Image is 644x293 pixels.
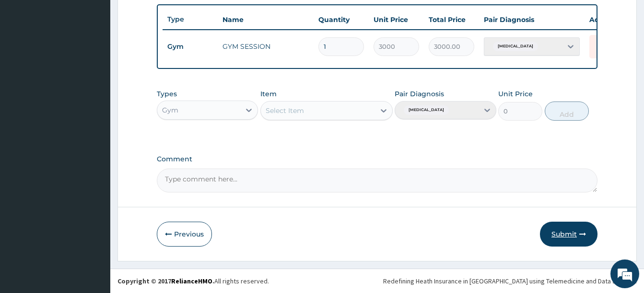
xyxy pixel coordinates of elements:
td: GYM SESSION [218,37,314,56]
a: RelianceHMO [171,277,212,285]
th: Type [163,11,218,28]
span: We're online! [56,86,132,183]
label: Comment [157,155,597,163]
th: Quantity [314,10,369,29]
button: Submit [540,222,597,247]
div: Gym [162,105,178,115]
textarea: Type your message and hit 'Enter' [5,193,183,226]
strong: Copyright © 2017 . [117,277,214,285]
th: Unit Price [369,10,424,29]
th: Total Price [424,10,479,29]
label: Unit Price [498,89,533,99]
div: Select Item [266,106,304,115]
label: Pair Diagnosis [395,89,444,99]
label: Item [260,89,277,99]
th: Actions [585,10,632,29]
th: Pair Diagnosis [479,10,585,29]
footer: All rights reserved. [110,269,644,293]
th: Name [218,10,314,29]
img: d_794563401_company_1708531726252_794563401 [18,48,39,72]
button: Previous [157,222,212,247]
div: Chat with us now [50,54,161,66]
label: Types [157,90,177,98]
div: Minimize live chat window [157,5,180,28]
button: Add [545,101,589,121]
td: Gym [163,38,218,56]
div: Redefining Heath Insurance in [GEOGRAPHIC_DATA] using Telemedicine and Data Science! [383,276,637,286]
